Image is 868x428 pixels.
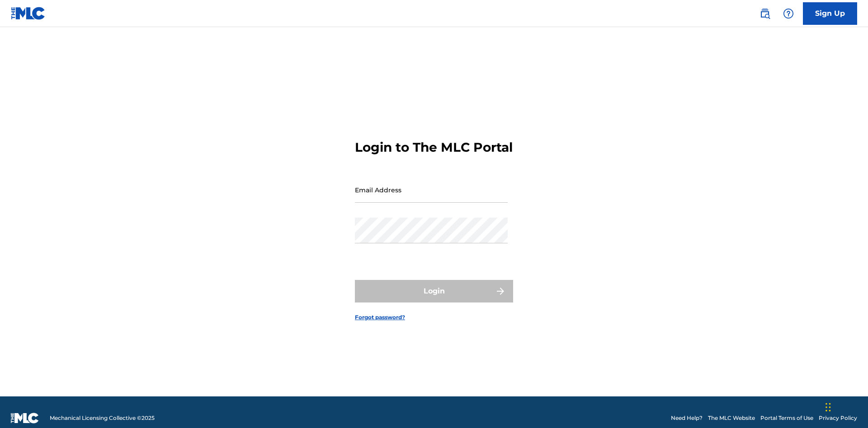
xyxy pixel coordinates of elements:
a: Sign Up [803,2,857,25]
h3: Login to The MLC Portal [355,140,513,155]
img: logo [11,413,39,423]
div: Drag [826,394,831,421]
a: Privacy Policy [819,414,857,422]
a: The MLC Website [708,414,755,422]
div: Help [779,5,797,23]
a: Need Help? [671,414,703,422]
img: MLC Logo [11,7,46,20]
iframe: Chat Widget [823,385,868,428]
a: Public Search [756,5,774,23]
img: help [783,8,794,19]
a: Forgot password? [355,313,405,321]
span: Mechanical Licensing Collective © 2025 [50,414,155,422]
img: search [759,8,770,19]
a: Portal Terms of Use [760,414,813,422]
